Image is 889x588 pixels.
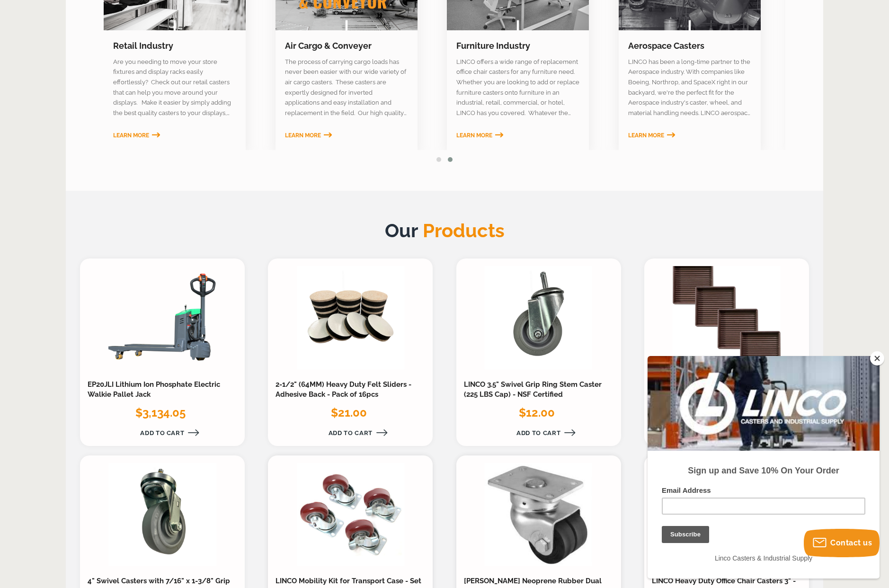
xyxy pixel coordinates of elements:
span: Products [418,219,505,241]
span: Learn More [113,132,149,139]
section: LINCO has been a long-time partner to the Aerospace industry. With companies like Boeing, Northro... [619,57,761,118]
span: Learn More [456,132,492,139]
a: EP20JLI Lithium Ion Phosphate Electric Walkie Pallet Jack [88,380,220,399]
a: 2-1/2" (64MM) Heavy Duty Felt Sliders - Adhesive Back - Pack of 16pcs [276,380,411,399]
a: Learn More [113,132,160,139]
a: Retail Industry [113,41,173,51]
span: Learn More [285,132,321,139]
a: LINCO 3.5" Swivel Grip Ring Stem Caster (225 LBS Cap) - NSF Certified [464,380,602,399]
a: Add to Cart [88,429,237,437]
span: $12.00 [519,406,555,419]
span: Add to Cart [516,429,560,437]
a: Learn More [285,132,332,139]
a: Aerospace Casters [628,41,704,51]
label: Email Address [14,130,218,142]
a: Learn More [628,132,675,139]
span: Linco Casters & Industrial Supply [67,198,165,206]
a: Learn More [456,132,503,139]
h2: Our [66,217,823,244]
a: Air Cargo & Conveyer [285,41,372,51]
button: Contact us [804,529,880,557]
a: Furniture Industry [456,41,530,51]
span: Add to Cart [329,429,373,437]
span: $3,134.05 [135,406,186,419]
span: Add to Cart [140,429,184,437]
input: Subscribe [14,170,62,187]
a: Add to Cart [464,429,613,437]
button: Close [870,351,884,365]
section: The process of carrying cargo loads has never been easier with our wide variety of air cargo cast... [276,57,418,118]
span: Contact us [830,538,872,547]
section: LINCO offers a wide range of replacement office chair casters for any furniture need. Whether you... [447,57,589,118]
span: Learn More [628,132,664,139]
a: Add to Cart [276,429,425,437]
section: Are you needing to move your store fixtures and display racks easily effortlessly? Check out our ... [104,57,246,118]
strong: Sign up and Save 10% On Your Order [40,110,191,119]
span: $21.00 [331,406,367,419]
